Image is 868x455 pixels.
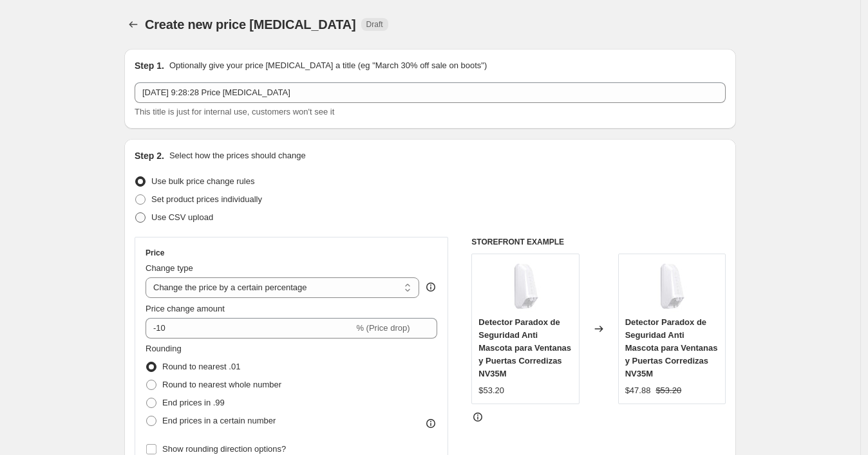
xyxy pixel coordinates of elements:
span: End prices in a certain number [162,416,276,425]
div: help [424,281,437,293]
span: Set product prices individually [151,194,262,204]
span: This title is just for internal use, customers won't see it [135,107,334,116]
input: 30% off holiday sale [135,82,726,103]
input: -15 [146,318,354,339]
p: Optionally give your price [MEDICAL_DATA] a title (eg "March 30% off sale on boots") [169,59,487,72]
div: $47.88 [625,384,651,397]
span: Round to nearest whole number [162,380,281,389]
h3: Price [146,248,164,258]
img: NV35M-2_80x.jpg [646,261,697,312]
img: NV35M-2_80x.jpg [500,261,551,312]
span: Detector Paradox de Seguridad Anti Mascota para Ventanas y Puertas Corredizas NV35M [478,317,571,378]
span: % (Price drop) [356,323,410,333]
h6: STOREFRONT EXAMPLE [471,237,726,247]
div: $53.20 [478,384,504,397]
h2: Step 2. [135,149,164,162]
span: End prices in .99 [162,398,225,407]
span: Show rounding direction options? [162,444,286,454]
span: Price change amount [146,304,225,313]
h2: Step 1. [135,59,164,72]
span: Change type [146,263,193,273]
span: Draft [366,19,383,30]
span: Detector Paradox de Seguridad Anti Mascota para Ventanas y Puertas Corredizas NV35M [625,317,718,378]
span: Round to nearest .01 [162,362,240,371]
span: Use CSV upload [151,212,213,222]
span: Create new price [MEDICAL_DATA] [145,17,356,32]
span: Use bulk price change rules [151,176,254,186]
button: Price change jobs [124,15,142,33]
p: Select how the prices should change [169,149,306,162]
span: Rounding [146,344,182,353]
strike: $53.20 [656,384,681,397]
